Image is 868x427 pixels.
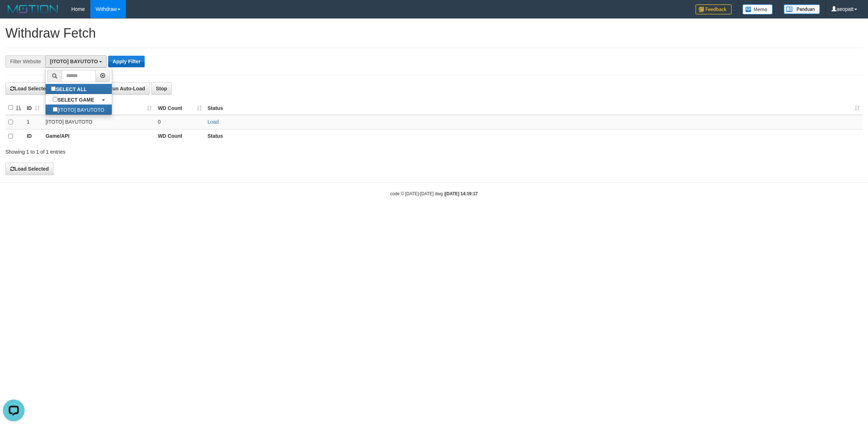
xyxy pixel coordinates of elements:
[445,191,478,196] strong: [DATE] 14:19:17
[46,94,111,104] a: SELECT GAME
[208,119,219,125] a: Load
[43,115,155,129] td: [ITOTO] BAYUTOTO
[743,4,773,14] img: Button%20Memo.svg
[108,56,145,67] button: Apply Filter
[43,129,155,143] th: Game/API
[24,129,43,143] th: ID
[784,4,820,14] img: panduan.png
[158,119,161,125] span: 0
[205,101,863,115] th: Status: activate to sort column ascending
[51,86,56,91] input: SELECT ALL
[53,107,58,112] input: [ITOTO] BAYUTOTO
[205,129,863,143] th: Status
[3,3,25,25] button: Open LiveChat chat widget
[155,129,204,143] th: WD Count
[5,145,356,155] div: Showing 1 to 1 of 1 entries
[58,97,94,103] b: SELECT GAME
[5,55,45,68] div: Filter Website
[5,82,54,95] button: Load Selected
[5,4,60,14] img: MOTION_logo.png
[45,55,107,68] button: [ITOTO] BAYUTOTO
[53,97,58,102] input: SELECT GAME
[5,163,54,175] button: Load Selected
[50,59,98,64] span: [ITOTO] BAYUTOTO
[100,82,150,95] button: Run Auto-Load
[390,191,478,196] small: code © [DATE]-[DATE] dwg |
[5,26,863,40] h1: Withdraw Fetch
[43,101,155,115] th: Game/API: activate to sort column ascending
[24,101,43,115] th: ID: activate to sort column ascending
[155,101,204,115] th: WD Count: activate to sort column ascending
[24,115,43,129] td: 1
[46,84,94,94] label: SELECT ALL
[46,104,111,115] label: [ITOTO] BAYUTOTO
[151,82,172,95] button: Stop
[695,4,732,14] img: Feedback.jpg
